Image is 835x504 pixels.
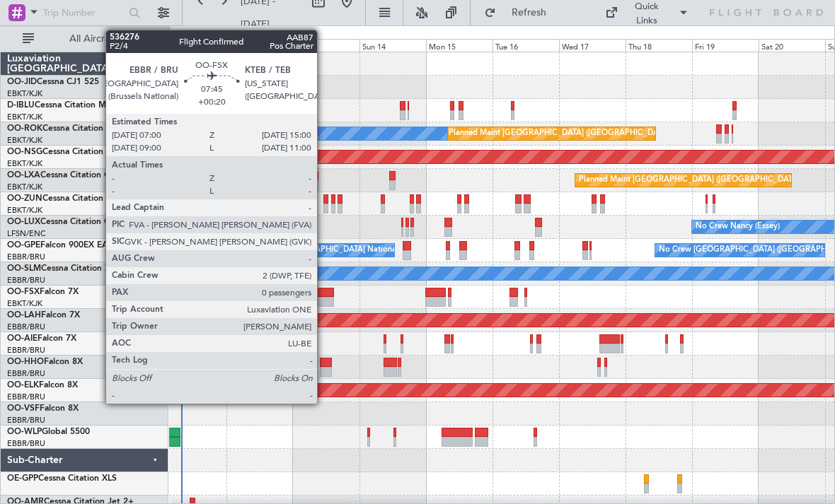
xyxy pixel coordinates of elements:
span: OO-NSG [7,148,42,156]
div: Planned Maint [GEOGRAPHIC_DATA] ([GEOGRAPHIC_DATA]) [182,333,405,354]
div: Fri 19 [692,39,759,52]
span: OE-GPP [7,474,38,483]
a: LFSN/ENC [7,228,46,239]
a: EBKT/KJK [7,205,42,216]
a: EBBR/BRU [7,252,45,262]
button: Quick Links [598,1,696,24]
a: EBKT/KJK [7,135,42,146]
a: EBKT/KJK [7,88,42,99]
span: OO-LXA [7,171,40,180]
div: Thu 18 [626,39,692,52]
a: OO-HHOFalcon 8X [7,358,83,366]
div: Wed 17 [559,39,626,52]
div: No Crew [GEOGRAPHIC_DATA] ([GEOGRAPHIC_DATA] National) [163,240,401,261]
a: EBBR/BRU [7,275,45,286]
a: EBKT/KJK [7,298,42,309]
span: OO-LAH [7,311,41,320]
a: OO-LAHFalcon 7X [7,311,80,320]
a: OO-ROKCessna Citation CJ4 [7,124,121,133]
span: Refresh [499,8,558,18]
a: OO-LUXCessna Citation CJ4 [7,218,119,226]
a: OO-ELKFalcon 8X [7,381,78,389]
div: Planned Maint [GEOGRAPHIC_DATA] ([GEOGRAPHIC_DATA] National) [246,240,502,261]
div: Tue 16 [493,39,559,52]
div: Planned Maint [GEOGRAPHIC_DATA] ([GEOGRAPHIC_DATA]) [579,170,802,191]
a: EBBR/BRU [7,368,45,379]
span: OO-ROK [7,124,42,133]
a: EBBR/BRU [7,322,45,332]
a: OO-FSXFalcon 7X [7,288,79,296]
div: Sun 14 [359,39,426,52]
div: Fri 12 [226,39,293,52]
span: OO-FSX [7,288,40,296]
span: OO-ZUN [7,194,42,203]
a: OO-ZUNCessna Citation CJ4 [7,194,121,203]
a: EBBR/BRU [7,392,45,402]
div: Planned Maint [GEOGRAPHIC_DATA] ([GEOGRAPHIC_DATA]) [449,123,672,144]
a: OO-AIEFalcon 7X [7,334,76,343]
a: OO-NSGCessna Citation CJ4 [7,148,121,156]
div: Thu 11 [160,39,226,52]
div: Mon 15 [426,39,493,52]
span: OO-HHO [7,358,44,366]
span: OO-JID [7,78,37,86]
div: Sat 13 [293,39,359,52]
a: OO-VSFFalcon 8X [7,404,79,413]
a: OO-SLMCessna Citation XLS [7,264,120,273]
span: D-IBLU [7,101,35,110]
span: OO-SLM [7,264,41,273]
a: OO-LXACessna Citation CJ4 [7,171,119,180]
button: Refresh [478,1,563,24]
span: OO-WLP [7,428,42,436]
span: All Aircraft [37,34,149,44]
input: Trip Number [43,2,125,23]
div: Planned Maint Geneva (Cointrin) [185,356,302,377]
div: [DATE] [172,28,196,40]
button: All Aircraft [16,28,154,50]
a: OO-JIDCessna CJ1 525 [7,78,99,86]
a: D-IBLUCessna Citation M2 [7,101,111,110]
a: EBBR/BRU [7,345,45,356]
a: EBBR/BRU [7,438,45,449]
a: OO-GPEFalcon 900EX EASy II [7,241,125,250]
div: No Crew Nancy (Essey) [696,216,780,238]
span: OO-LUX [7,218,40,226]
a: EBKT/KJK [7,182,42,192]
a: OE-GPPCessna Citation XLS [7,474,117,483]
a: EBKT/KJK [7,158,42,169]
span: OO-VSF [7,404,40,413]
span: OO-GPE [7,241,40,250]
a: EBKT/KJK [7,112,42,122]
a: OO-WLPGlobal 5500 [7,428,90,436]
span: OO-AIE [7,334,38,343]
span: OO-ELK [7,381,39,389]
a: EBBR/BRU [7,415,45,426]
div: Sat 20 [759,39,825,52]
